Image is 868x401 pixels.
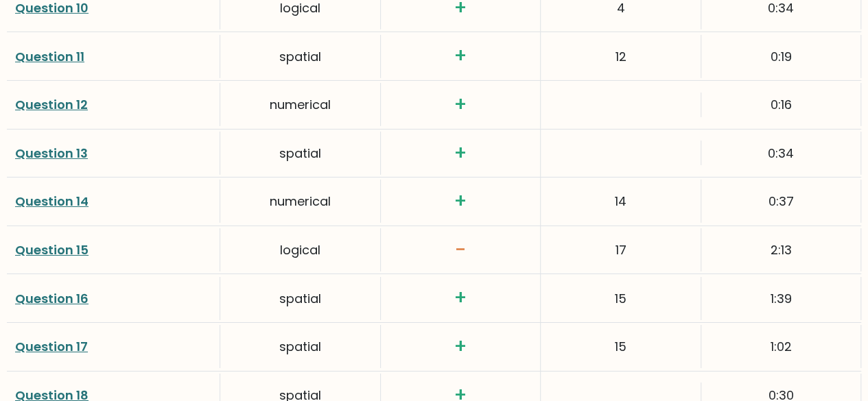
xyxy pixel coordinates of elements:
a: Question 15 [15,241,89,258]
h3: + [389,93,532,117]
a: Question 14 [15,193,89,210]
h3: + [389,287,532,310]
div: 15 [541,325,701,368]
h3: + [389,45,532,68]
div: numerical [220,180,380,223]
div: 17 [541,228,701,271]
a: Question 16 [15,290,89,307]
div: numerical [220,83,380,126]
div: 1:02 [701,325,861,368]
div: 0:16 [701,83,861,126]
div: 0:37 [701,180,861,223]
div: spatial [220,277,380,320]
a: Question 11 [15,48,84,65]
div: 0:19 [701,35,861,78]
div: spatial [220,35,380,78]
a: Question 12 [15,96,88,113]
div: 2:13 [701,228,861,271]
h3: + [389,142,532,165]
div: 0:34 [701,132,861,175]
h3: - [389,239,532,262]
div: logical [220,228,380,271]
h3: + [389,190,532,213]
div: spatial [220,325,380,368]
a: Question 13 [15,145,88,162]
div: 12 [541,35,701,78]
div: spatial [220,132,380,175]
div: 14 [541,180,701,223]
div: 15 [541,277,701,320]
a: Question 17 [15,338,88,355]
h3: + [389,335,532,359]
div: 1:39 [701,277,861,320]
